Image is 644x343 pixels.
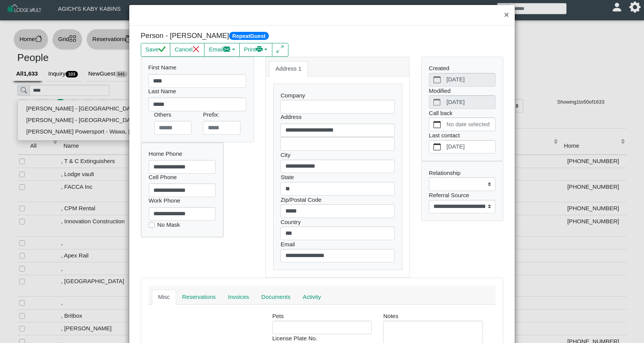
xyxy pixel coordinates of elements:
[149,174,216,181] h6: Cell Phone
[222,290,255,305] a: Invoices
[273,84,402,270] div: Company City State Zip/Postal Code Country Email
[204,43,240,57] button: Emailenvelope fill
[296,290,327,305] a: Activity
[203,111,240,118] h6: Prefix:
[223,46,231,53] svg: envelope fill
[445,118,495,131] label: No date selected
[272,43,288,57] button: arrows angle expand
[157,221,180,229] label: No Mask
[433,143,441,150] svg: calendar
[170,43,204,57] button: Cancelx
[148,64,247,71] h6: First Name
[193,46,200,53] svg: x
[149,197,216,204] h6: Work Phone
[269,61,308,77] a: Address 1
[280,114,394,120] h6: Address
[272,312,372,334] div: Pets
[158,46,166,53] svg: check
[429,118,445,131] button: calendar
[148,88,247,95] h6: Last Name
[445,140,495,153] label: [DATE]
[152,290,176,305] a: Misc
[429,140,445,153] button: calendar
[154,111,192,118] h6: Others
[141,43,170,57] button: Savecheck
[255,290,296,305] a: Documents
[422,162,503,221] div: Relationship Referral Source
[176,290,222,305] a: Reservations
[277,46,284,53] svg: arrows angle expand
[149,150,216,157] h6: Home Phone
[433,121,441,128] svg: calendar
[498,5,515,25] button: Close
[239,43,272,57] button: Printprinter fill
[141,31,316,40] h5: Person - [PERSON_NAME]
[229,32,269,40] span: RepeatGuest
[422,57,503,161] div: Created Modified Call back Last contact
[256,46,263,53] svg: printer fill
